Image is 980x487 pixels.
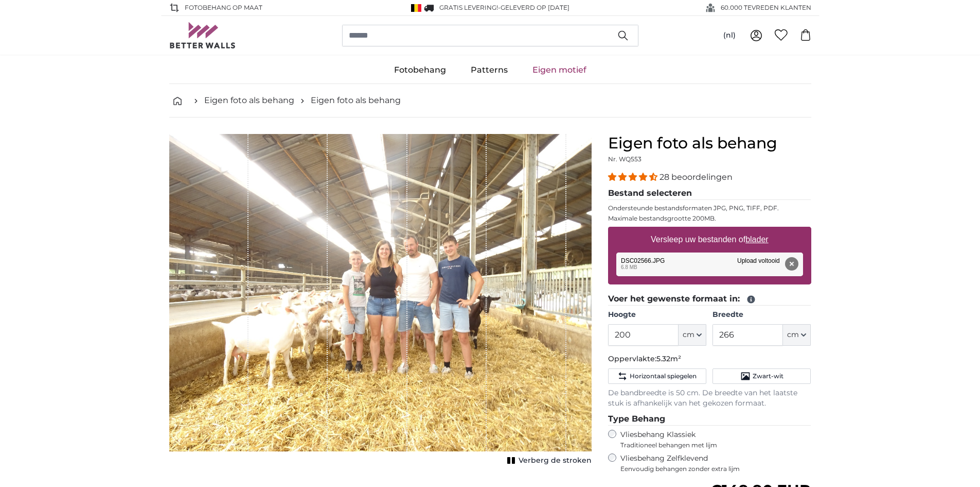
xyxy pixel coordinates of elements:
[169,134,592,468] div: 1 of 1
[620,441,792,449] span: Traditioneel behangen met lijm
[660,172,733,182] span: 28 beoordelingen
[753,372,783,380] span: Zwart-wit
[498,4,569,11] span: -
[620,430,792,449] label: Vliesbehang Klassiek
[169,84,811,117] nav: breadcrumbs
[620,465,811,473] span: Eenvoudig behangen zonder extra lijm
[411,4,421,12] img: België
[715,26,744,45] button: (nl)
[520,57,599,83] a: Eigen motief
[608,354,811,364] p: Oppervlakte:
[608,310,706,320] label: Hoogte
[656,354,681,363] span: 5.32m²
[185,3,262,12] span: FOTOBEHANG OP MAAT
[608,368,706,384] button: Horizontaal spiegelen
[608,155,642,163] span: Nr. WQ553
[712,368,811,384] button: Zwart-wit
[721,3,811,12] span: 60.000 TEVREDEN KLANTEN
[382,57,458,83] a: Fotobehang
[458,57,520,83] a: Patterns
[608,388,811,409] p: De bandbreedte is 50 cm. De breedte van het laatste stuk is afhankelijk van het gekozen formaat.
[608,413,811,426] legend: Type Behang
[608,204,811,212] p: Ondersteunde bestandsformaten JPG, PNG, TIFF, PDF.
[608,172,660,182] span: 4.32 stars
[712,310,811,320] label: Breedte
[745,235,768,244] u: blader
[608,187,811,200] legend: Bestand selecteren
[501,4,569,11] span: Geleverd op [DATE]
[787,330,799,340] span: cm
[647,229,773,250] label: Versleep uw bestanden of
[630,372,697,380] span: Horizontaal spiegelen
[439,4,498,11] span: GRATIS levering!
[783,324,811,346] button: cm
[683,330,694,340] span: cm
[311,94,401,107] a: Eigen foto als behang
[608,134,811,153] h1: Eigen foto als behang
[620,454,811,473] label: Vliesbehang Zelfklevend
[608,214,811,223] p: Maximale bestandsgrootte 200MB.
[608,293,811,306] legend: Voer het gewenste formaat in:
[679,324,706,346] button: cm
[169,22,236,48] img: Betterwalls
[204,94,294,107] a: Eigen foto als behang
[519,456,592,466] span: Verberg de stroken
[504,454,592,468] button: Verberg de stroken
